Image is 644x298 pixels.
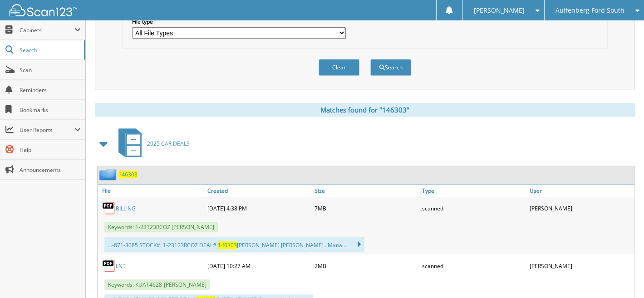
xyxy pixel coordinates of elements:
[312,257,420,275] div: 2MB
[20,106,81,114] span: Bookmarks
[102,201,116,215] img: PDF.png
[473,8,524,13] span: [PERSON_NAME]
[420,199,527,217] div: scanned
[527,185,634,197] a: User
[527,257,634,275] div: [PERSON_NAME]
[420,257,527,275] div: scanned
[556,8,624,13] span: Auffenberg Ford South
[20,26,74,34] span: Cabinets
[102,259,116,273] img: PDF.png
[527,199,634,217] div: [PERSON_NAME]
[98,185,205,197] a: File
[20,86,81,94] span: Reminders
[20,46,79,54] span: Search
[104,237,364,252] div: ...-871-3085 STOCK#: 1-23123RCOZ DEAL#: [PERSON_NAME] [PERSON_NAME].. Mana...
[20,126,74,134] span: User Reports
[132,18,346,25] label: File type
[9,4,77,16] img: scan123-logo-white.svg
[20,146,81,154] span: Help
[104,279,210,290] span: Keywords: KUA14628-[PERSON_NAME]
[20,66,81,74] span: Scan
[205,257,313,275] div: [DATE] 10:27 AM
[99,169,118,180] img: folder2.png
[205,185,313,197] a: Created
[599,254,644,298] iframe: Chat Widget
[218,241,237,249] span: 146303
[312,185,420,197] a: Size
[420,185,527,197] a: Type
[118,171,138,178] a: 146303
[20,166,81,174] span: Announcements
[147,140,190,147] span: 2025 CAR DEALS
[370,59,411,76] button: Search
[116,262,126,270] a: LNT
[104,222,218,232] span: Keywords: 1-23123RCOZ [PERSON_NAME]
[116,205,136,212] a: BILLING
[205,199,313,217] div: [DATE] 4:38 PM
[319,59,359,76] button: Clear
[95,103,635,117] div: Matches found for "146303"
[113,126,190,161] a: 2025 CAR DEALS
[312,199,420,217] div: 7MB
